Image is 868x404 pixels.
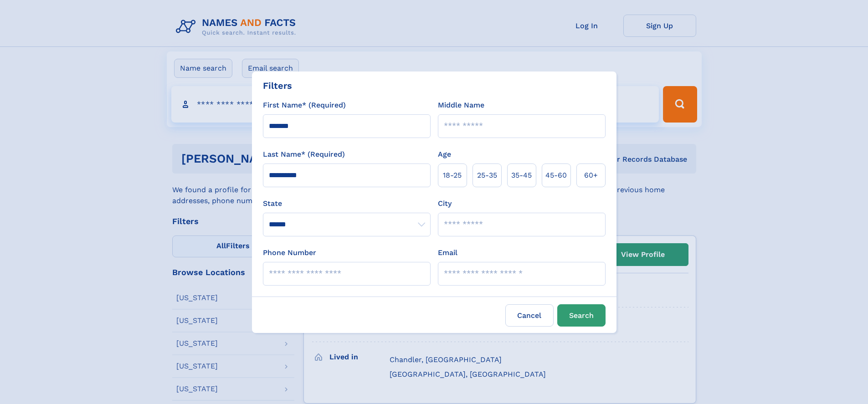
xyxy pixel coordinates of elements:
label: Email [438,247,457,258]
label: City [438,198,452,209]
label: Middle Name [438,100,484,111]
div: Filters [263,79,292,92]
label: Age [438,149,451,160]
span: 45‑60 [545,170,567,181]
label: First Name* (Required) [263,100,346,111]
label: Last Name* (Required) [263,149,345,160]
label: Cancel [505,304,554,327]
label: State [263,198,431,209]
span: 25‑35 [477,170,497,181]
span: 18‑25 [443,170,462,181]
span: 35‑45 [511,170,532,181]
label: Phone Number [263,247,316,258]
span: 60+ [584,170,598,181]
button: Search [557,304,606,327]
